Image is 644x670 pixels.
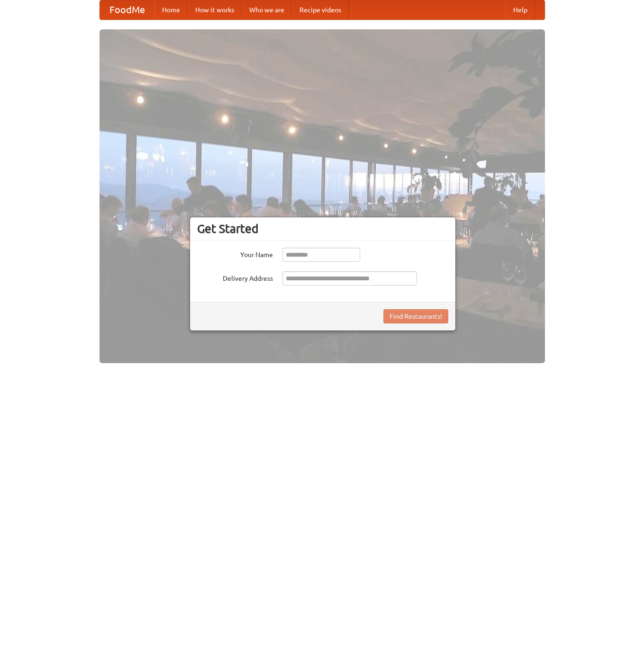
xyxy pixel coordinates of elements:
[100,0,154,19] a: FoodMe
[292,0,349,19] a: Recipe videos
[197,248,273,259] label: Your Name
[154,0,188,19] a: Home
[197,271,273,283] label: Delivery Address
[506,0,535,19] a: Help
[383,309,448,323] button: Find Restaurants!
[188,0,242,19] a: How it works
[197,222,448,236] h3: Get Started
[242,0,292,19] a: Who we are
